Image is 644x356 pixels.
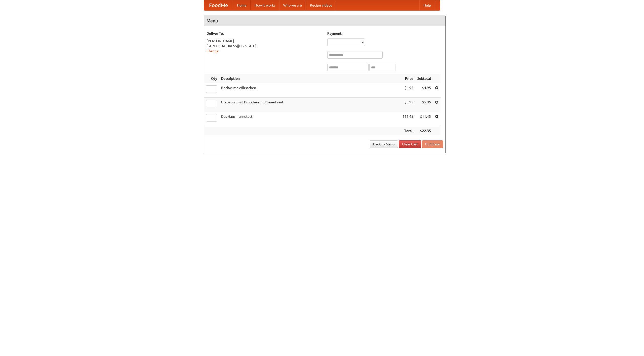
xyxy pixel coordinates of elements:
[400,74,415,83] th: Price
[279,0,306,10] a: Who we are
[415,112,433,126] td: $11.45
[415,74,433,83] th: Subtotal
[399,140,421,148] a: Clear Cart
[219,98,400,112] td: Bratwurst mit Brötchen und Sauerkraut
[400,112,415,126] td: $11.45
[306,0,336,10] a: Recipe videos
[207,31,322,36] h5: Deliver To:
[204,0,233,10] a: FoodMe
[207,38,322,44] div: [PERSON_NAME]
[415,126,433,136] th: $22.35
[419,0,435,10] a: Help
[219,83,400,98] td: Bockwurst Würstchen
[233,0,251,10] a: Home
[204,74,219,83] th: Qty
[422,140,443,148] button: Purchase
[415,98,433,112] td: $5.95
[219,74,400,83] th: Description
[400,83,415,98] td: $4.95
[327,31,443,36] h5: Payment:
[415,83,433,98] td: $4.95
[400,126,415,136] th: Total:
[207,44,322,49] div: [STREET_ADDRESS][US_STATE]
[370,140,398,148] a: Back to Menu
[207,49,219,53] a: Change
[400,98,415,112] td: $5.95
[251,0,279,10] a: How it works
[219,112,400,126] td: Das Hausmannskost
[204,16,446,26] h4: Menu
